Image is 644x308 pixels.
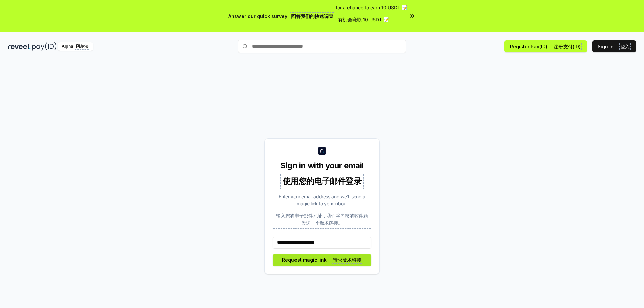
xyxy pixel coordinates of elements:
[273,160,371,192] div: Sign in with your email
[32,42,57,51] img: pay_id
[318,147,326,155] img: logo_small
[620,44,630,49] font: 登入
[504,40,587,52] button: Register Pay(ID) 注册支付(ID)
[273,254,371,266] button: Request magic link 请求魔术链接
[283,176,361,186] font: 使用您的电子邮件登录
[291,13,333,19] font: 回答我们的快速调查
[76,44,88,49] font: 阿尔法
[554,44,581,49] font: 注册支付(ID)
[333,257,361,263] font: 请求魔术链接
[336,4,408,28] span: for a chance to earn 10 USDT 📝
[8,42,31,51] img: reveel_dark
[228,13,334,20] span: Answer our quick survey
[592,40,636,52] button: Sign In 登入
[58,42,93,51] div: Alpha
[276,213,368,226] font: 输入您的电子邮件地址，我们将向您的收件箱发送一个魔术链接。
[273,193,371,231] div: Enter your email address and we’ll send a magic link to your inbox.
[338,17,389,22] font: 有机会赚取 10 USDT 📝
